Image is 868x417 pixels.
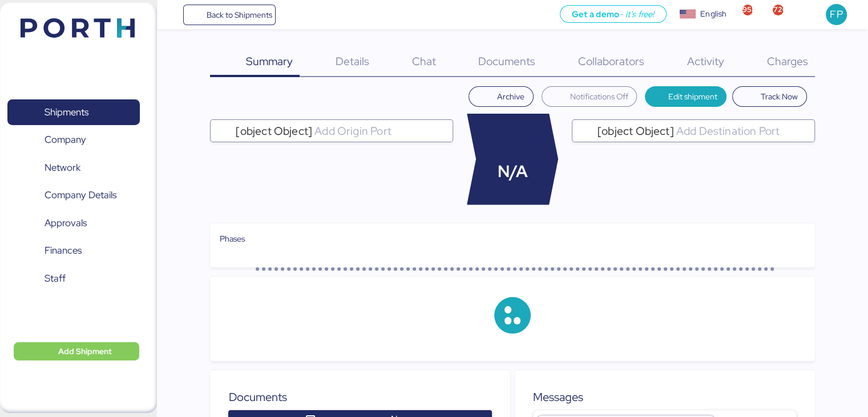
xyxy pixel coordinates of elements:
[761,90,798,103] span: Track Now
[14,342,139,360] button: Add Shipment
[7,266,140,292] a: Staff
[7,182,140,209] a: Company Details
[228,388,492,406] div: Documents
[183,5,276,25] a: Back to Shipments
[7,238,140,264] a: Finances
[498,159,528,184] span: N/A
[45,215,87,231] span: Approvals
[830,7,842,22] span: FP
[578,54,644,69] span: Collaborators
[7,155,140,181] a: Network
[7,99,140,126] a: Shipments
[246,54,293,69] span: Summary
[7,127,140,153] a: Company
[45,270,66,287] span: Staff
[45,104,88,121] span: Shipments
[668,90,717,103] span: Edit shipment
[687,54,724,69] span: Activity
[497,90,524,103] span: Archive
[206,8,272,22] span: Back to Shipments
[219,232,805,245] div: Phases
[45,159,80,176] span: Network
[7,210,140,236] a: Approvals
[45,242,82,259] span: Finances
[570,90,628,103] span: Notifications Off
[45,187,116,203] span: Company Details
[45,131,86,148] span: Company
[236,126,312,136] span: [object Object]
[645,86,726,107] button: Edit shipment
[533,388,797,406] div: Messages
[58,344,112,358] span: Add Shipment
[336,54,369,69] span: Details
[411,54,435,69] span: Chat
[597,126,674,136] span: [object Object]
[766,54,808,69] span: Charges
[164,5,183,25] button: Menu
[469,86,534,107] button: Archive
[732,86,807,107] button: Track Now
[674,124,810,138] input: [object Object]
[700,8,726,20] div: English
[542,86,637,107] button: Notifications Off
[478,54,535,69] span: Documents
[312,124,448,138] input: [object Object]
